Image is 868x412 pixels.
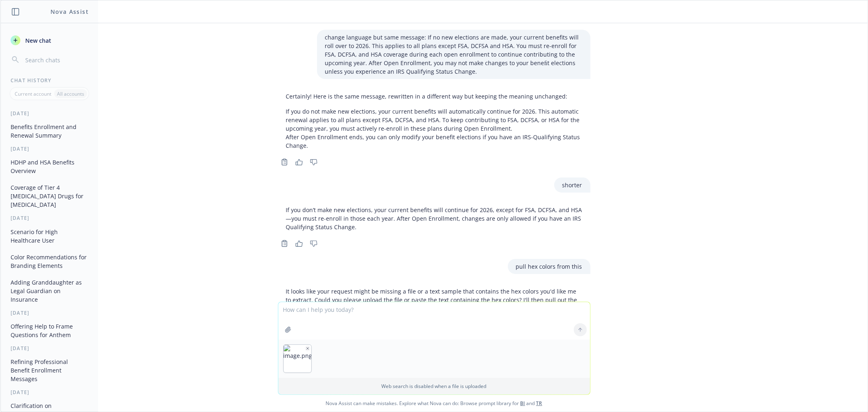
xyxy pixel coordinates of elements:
[307,156,320,168] button: Thumbs down
[1,345,98,352] div: [DATE]
[536,400,542,407] a: TR
[1,215,98,221] div: [DATE]
[7,181,92,211] button: Coverage of Tier 4 [MEDICAL_DATA] Drugs for [MEDICAL_DATA]
[4,395,864,412] span: Nova Assist can make mistakes. Explore what Nova can do: Browse prompt library for and
[7,250,92,272] button: Color Recommendations for Branding Elements
[7,120,92,142] button: Benefits Enrollment and Renewal Summary
[7,320,92,342] button: Offering Help to Frame Questions for Anthem
[1,309,98,316] div: [DATE]
[562,181,582,189] p: shorter
[1,145,98,152] div: [DATE]
[15,90,51,97] p: Current account
[7,225,92,247] button: Scenario for High Healthcare User
[24,54,88,66] input: Search chats
[50,7,89,16] h1: Nova Assist
[286,206,582,231] p: If you don’t make new elections, your current benefits will continue for 2026, except for FSA, DC...
[520,400,525,407] a: BI
[281,240,288,247] svg: Copy to clipboard
[286,107,582,150] p: If you do not make new elections, your current benefits will automatically continue for 2026. Thi...
[286,287,582,313] p: It looks like your request might be missing a file or a text sample that contains the hex colors ...
[307,238,320,249] button: Thumbs down
[57,90,84,97] p: All accounts
[283,383,585,390] p: Web search is disabled when a file is uploaded
[7,156,92,178] button: HDHP and HSA Benefits Overview
[281,158,288,166] svg: Copy to clipboard
[7,33,92,48] button: New chat
[24,36,51,45] span: New chat
[325,33,582,76] p: change language but same message: If no new elections are made, your current benefits will roll o...
[516,262,582,271] p: pull hex colors from this
[284,345,311,373] img: image.png
[1,110,98,117] div: [DATE]
[7,276,92,306] button: Adding Granddaughter as Legal Guardian on Insurance
[1,77,98,84] div: Chat History
[286,92,582,101] p: Certainly! Here is the same message, rewritten in a different way but keeping the meaning unchanged:
[1,389,98,396] div: [DATE]
[7,355,92,386] button: Refining Professional Benefit Enrollment Messages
